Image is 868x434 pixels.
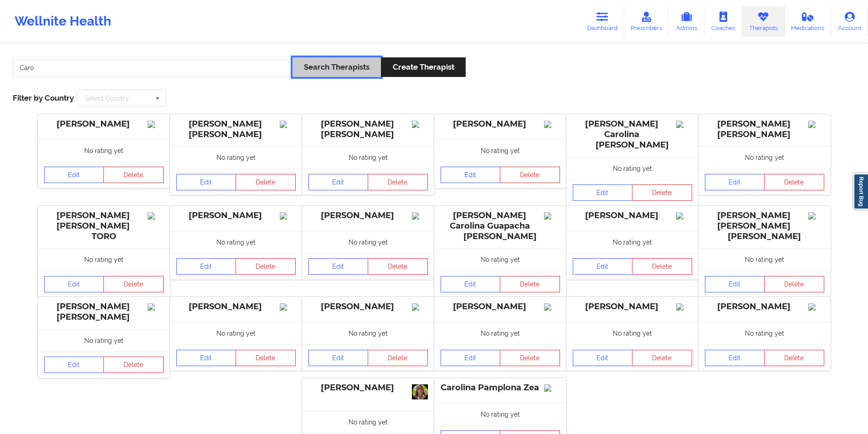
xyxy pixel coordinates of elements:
input: Search Keywords [13,59,289,77]
img: Image%2Fplaceholer-image.png [808,121,824,128]
div: [PERSON_NAME] [441,301,560,312]
a: Account [831,6,868,36]
button: Delete [632,184,692,201]
a: Edit [573,184,633,201]
div: Carolina Pamplona Zea [441,383,560,393]
img: Image%2Fplaceholer-image.png [544,384,560,392]
img: Image%2Fplaceholer-image.png [280,212,296,220]
div: [PERSON_NAME] Carolina Guapacha [PERSON_NAME] [441,210,560,242]
div: No rating yet [434,322,566,344]
img: Image%2Fplaceholer-image.png [412,121,428,128]
a: Edit [44,357,104,373]
button: Delete [103,357,164,373]
button: Delete [236,258,296,275]
div: [PERSON_NAME] [PERSON_NAME] [PERSON_NAME] [705,210,824,242]
div: No rating yet [302,146,434,168]
button: Delete [368,258,428,275]
div: No rating yet [566,322,699,344]
button: Delete [368,350,428,366]
button: Search Therapists [293,57,381,77]
div: [PERSON_NAME] [PERSON_NAME] [705,119,824,140]
button: Delete [764,350,824,366]
img: Image%2Fplaceholer-image.png [280,121,296,128]
img: Image%2Fplaceholer-image.png [676,303,692,311]
div: [PERSON_NAME] [441,119,560,129]
img: Image%2Fplaceholer-image.png [808,212,824,220]
img: Image%2Fplaceholer-image.png [148,303,164,311]
img: Image%2Fplaceholer-image.png [676,212,692,220]
div: [PERSON_NAME] [573,210,692,221]
div: [PERSON_NAME] [PERSON_NAME] [44,301,164,322]
div: [PERSON_NAME] [PERSON_NAME] [176,119,296,140]
div: [PERSON_NAME] [176,301,296,312]
a: Edit [176,350,236,366]
button: Create Therapist [381,57,465,77]
button: Delete [103,276,164,292]
img: Image%2Fplaceholer-image.png [280,303,296,311]
a: Edit [441,350,501,366]
img: Image%2Fplaceholer-image.png [676,121,692,128]
div: [PERSON_NAME] [705,301,824,312]
a: Edit [308,258,369,275]
div: No rating yet [38,248,170,271]
div: No rating yet [566,157,699,179]
a: Edit [441,167,501,183]
div: No rating yet [302,411,434,433]
div: [PERSON_NAME] [573,301,692,312]
a: Edit [573,350,633,366]
div: No rating yet [170,231,302,253]
a: Prescribers [624,6,669,36]
a: Medications [785,6,832,36]
div: No rating yet [566,231,699,253]
button: Delete [103,167,164,183]
button: Delete [764,174,824,190]
div: [PERSON_NAME] Carolina [PERSON_NAME] [573,119,692,150]
a: Edit [573,258,633,275]
img: Image%2Fplaceholer-image.png [808,303,824,311]
div: No rating yet [434,248,566,271]
button: Delete [500,276,560,292]
div: [PERSON_NAME] [308,301,428,312]
a: Edit [705,174,765,190]
img: Image%2Fplaceholer-image.png [544,303,560,311]
a: Edit [176,258,236,275]
div: No rating yet [38,329,170,352]
a: Edit [705,350,765,366]
img: Image%2Fplaceholer-image.png [412,303,428,311]
img: Image%2Fplaceholer-image.png [148,212,164,220]
div: [PERSON_NAME] [308,210,428,221]
div: No rating yet [38,139,170,162]
div: [PERSON_NAME] [PERSON_NAME] [308,119,428,140]
div: No rating yet [302,231,434,253]
button: Delete [236,174,296,190]
span: Filter by Country [13,93,74,102]
button: Delete [500,350,560,366]
a: Edit [441,276,501,292]
div: Select Country [84,95,129,102]
a: Therapists [742,6,785,36]
a: Report Bug [853,174,868,209]
a: Edit [176,174,236,190]
a: Edit [308,350,369,366]
button: Delete [632,258,692,275]
button: Delete [764,276,824,292]
img: 49ff34e4-ba34-4cc8-b1e2-9063b035139f_IMG_3660.jpeg [412,384,428,400]
img: Image%2Fplaceholer-image.png [544,212,560,220]
img: Image%2Fplaceholer-image.png [544,121,560,128]
a: Edit [705,276,765,292]
div: [PERSON_NAME] [44,119,164,129]
div: No rating yet [434,403,566,425]
a: Edit [44,167,104,183]
div: No rating yet [434,139,566,162]
button: Delete [500,167,560,183]
img: Image%2Fplaceholer-image.png [148,121,164,128]
div: No rating yet [699,322,831,344]
a: Edit [308,174,369,190]
a: Coaches [704,6,742,36]
div: No rating yet [699,146,831,168]
a: Edit [44,276,104,292]
button: Delete [236,350,296,366]
div: [PERSON_NAME] [176,210,296,221]
div: No rating yet [170,322,302,344]
div: [PERSON_NAME] [PERSON_NAME] TORO [44,210,164,242]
